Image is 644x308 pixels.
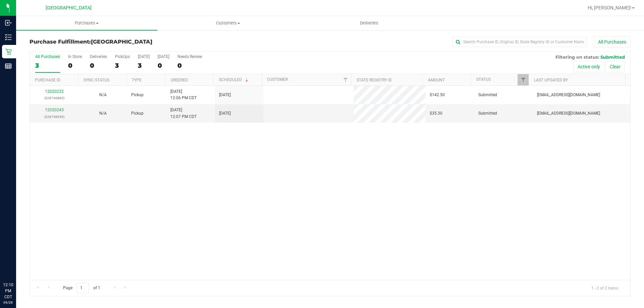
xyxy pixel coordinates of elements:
p: 12:10 PM CDT [3,282,13,300]
a: State Registry ID [357,78,392,82]
span: [GEOGRAPHIC_DATA] [46,5,92,11]
div: 3 [138,62,150,69]
div: Deliveries [90,54,107,59]
input: 1 [77,283,89,293]
span: [GEOGRAPHIC_DATA] [91,39,152,45]
a: Purchase ID [35,78,60,82]
a: Status [476,77,491,82]
a: Type [132,78,142,82]
a: 12020232 [45,89,64,94]
div: Needs Review [177,54,202,59]
span: Purchases [16,20,157,26]
p: 09/28 [3,300,13,305]
button: All Purchases [594,36,631,48]
div: PickUps [115,54,130,59]
a: Amount [428,78,445,82]
span: Deliveries [351,20,387,26]
input: Search Purchase ID, Original ID, State Registry ID or Customer Name... [453,37,587,47]
button: N/A [99,92,107,98]
span: Submitted [600,54,625,60]
div: 0 [68,62,82,69]
a: Last Updated By [534,78,568,82]
a: Deliveries [299,16,440,30]
span: Submitted [478,92,497,98]
span: Not Applicable [99,93,107,97]
a: Filter [340,74,351,85]
a: Ordered [171,78,188,82]
span: Filtering on status: [555,54,599,60]
h3: Purchase Fulfillment: [30,39,230,45]
a: Sync Status [84,78,109,82]
span: [DATE] 12:07 PM CDT [170,107,197,120]
div: 0 [158,62,169,69]
span: Submitted [478,110,497,117]
span: Page of 1 [57,283,106,293]
div: 0 [177,62,202,69]
span: $142.50 [430,92,445,98]
a: Customer [267,77,288,82]
span: Pickup [131,110,144,117]
span: [DATE] [219,110,231,117]
a: Purchases [16,16,157,30]
a: Filter [518,74,529,85]
div: 3 [115,62,130,69]
button: N/A [99,110,107,117]
inline-svg: Inbound [5,19,12,26]
a: Scheduled [219,77,250,82]
span: Not Applicable [99,111,107,116]
span: Hi, [PERSON_NAME]! [588,5,631,10]
div: All Purchases [35,54,60,59]
div: 0 [90,62,107,69]
a: 12020243 [45,108,64,112]
span: Pickup [131,92,144,98]
inline-svg: Retail [5,48,12,55]
span: [EMAIL_ADDRESS][DOMAIN_NAME] [537,92,600,98]
span: $35.30 [430,110,442,117]
a: Customers [157,16,299,30]
button: Active only [573,61,604,72]
span: [DATE] 12:06 PM CDT [170,88,197,101]
span: 1 - 2 of 2 items [586,283,624,293]
p: (328746885) [34,95,74,101]
span: [DATE] [219,92,231,98]
p: (328748549) [34,114,74,120]
span: Customers [158,20,298,26]
inline-svg: Inventory [5,34,12,41]
div: 3 [35,62,60,69]
inline-svg: Reports [5,63,12,69]
div: [DATE] [138,54,150,59]
span: [EMAIL_ADDRESS][DOMAIN_NAME] [537,110,600,117]
div: In Store [68,54,82,59]
button: Clear [605,61,625,72]
iframe: Resource center [7,254,27,274]
div: [DATE] [158,54,169,59]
